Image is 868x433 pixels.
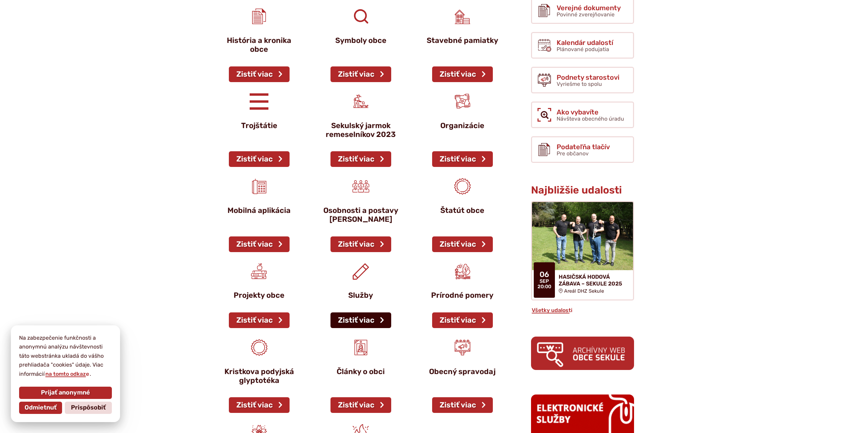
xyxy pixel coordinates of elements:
p: Sekulský jarmok remeselníkov 2023 [322,121,399,139]
span: Verejné dokumenty [557,4,621,12]
span: Podateľňa tlačív [557,143,610,151]
a: Zistiť viac [432,312,493,328]
a: Zistiť viac [229,397,290,413]
span: sep [538,279,551,284]
span: Pre občanov [557,150,589,157]
span: Areál DHZ Sekule [564,288,604,294]
p: Stavebné pamiatky [424,36,501,45]
p: Organizácie [424,121,501,130]
a: Zistiť viac [432,66,493,82]
a: Zistiť viac [330,66,391,82]
span: 06 [538,270,551,279]
span: 20:00 [538,284,551,290]
span: Povinné zverejňovanie [557,11,615,18]
button: Odmietnuť [19,402,62,414]
p: Projekty obce [221,291,298,300]
a: Kalendár udalostí Plánované podujatia [531,32,634,59]
span: Odmietnuť [25,404,57,412]
p: Obecný spravodaj [424,367,501,376]
a: HASIČSKÁ HODOVÁ ZÁBAVA – SEKULE 2025 Areál DHZ Sekule 06 sep 20:00 [531,201,634,300]
button: Prispôsobiť [65,402,112,414]
a: Zistiť viac [229,236,290,252]
span: Prispôsobiť [71,404,106,412]
p: Na zabezpečenie funkčnosti a anonymnú analýzu návštevnosti táto webstránka ukladá do vášho prehli... [19,334,112,378]
p: Kristkova podyjská glyptotéka [221,367,298,385]
a: Zistiť viac [229,66,290,82]
a: Podnety starostovi Vyriešme to spolu [531,67,634,93]
span: Ako vybavíte [557,108,624,116]
a: Zistiť viac [330,312,391,328]
span: Podnety starostovi [557,74,619,81]
span: Plánované podujatia [557,46,609,52]
p: Služby [322,291,399,300]
a: Zistiť viac [432,397,493,413]
p: Trojštátie [221,121,298,130]
h4: HASIČSKÁ HODOVÁ ZÁBAVA – SEKULE 2025 [559,274,628,287]
a: Zistiť viac [330,151,391,167]
p: Články o obci [322,367,399,376]
a: Podateľňa tlačív Pre občanov [531,136,634,163]
a: na tomto odkaze [45,371,90,377]
p: Mobilná aplikácia [221,206,298,215]
span: Kalendár udalostí [557,39,613,46]
span: Vyriešme to spolu [557,81,602,87]
a: Zistiť viac [229,151,290,167]
button: Prijať anonymné [19,387,112,399]
a: Zistiť viac [330,397,391,413]
a: Všetky udalosti [531,307,573,313]
a: Zistiť viac [432,151,493,167]
span: Návšteva obecného úradu [557,115,624,122]
span: Prijať anonymné [41,389,90,397]
a: Zistiť viac [330,236,391,252]
a: Ako vybavíte Návšteva obecného úradu [531,102,634,128]
h3: Najbližšie udalosti [531,185,634,196]
p: História a kronika obce [221,36,298,54]
a: Zistiť viac [432,236,493,252]
p: Symboly obce [322,36,399,45]
p: Osobnosti a postavy [PERSON_NAME] [322,206,399,224]
p: Prírodné pomery [424,291,501,300]
img: archiv.png [531,337,634,370]
a: Zistiť viac [229,312,290,328]
p: Štatút obce [424,206,501,215]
